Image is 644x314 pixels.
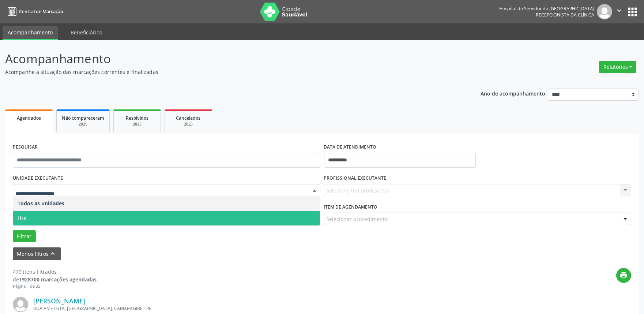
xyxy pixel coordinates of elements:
[620,271,628,279] i: print
[33,305,521,311] div: RUA AMETISTA, [GEOGRAPHIC_DATA], CAMARAGIBE - PE
[119,122,155,127] div: 2025
[499,5,594,12] div: Hospital do Servidor do [GEOGRAPHIC_DATA]
[615,7,623,15] i: 
[18,200,64,207] span: Todos as unidades
[19,8,63,15] span: Central de Marcação
[599,61,636,73] button: Relatórios
[62,115,104,121] span: Não compareceram
[616,268,631,283] button: print
[327,215,388,223] span: Selecionar procedimento
[3,26,58,40] a: Acompanhamento
[5,68,449,76] p: Acompanhe a situação das marcações correntes e finalizadas
[13,142,38,153] label: PESQUISAR
[13,268,97,276] div: 479 itens filtrados
[481,89,545,98] p: Ano de acompanhamento
[17,115,41,121] span: Agendados
[13,297,28,312] img: img
[33,297,85,305] a: [PERSON_NAME]
[19,276,97,283] strong: 1928700 marcações agendadas
[5,50,449,68] p: Acompanhamento
[536,12,594,18] span: Recepcionista da clínica
[13,230,36,243] button: Filtrar
[62,122,104,127] div: 2025
[13,283,97,289] div: Página 1 de 32
[324,201,378,213] label: Item de agendamento
[126,115,148,121] span: Resolvidos
[626,5,639,18] button: apps
[170,122,207,127] div: 2025
[13,276,97,283] div: de
[13,247,61,260] button: Menos filtroskeyboard_arrow_up
[49,250,57,258] i: keyboard_arrow_up
[65,26,107,39] a: Beneficiários
[176,115,201,121] span: Cancelados
[324,142,377,153] label: DATA DE ATENDIMENTO
[5,5,63,18] a: Central de Marcação
[324,173,387,184] label: PROFISSIONAL EXECUTANTE
[597,4,612,19] img: img
[13,173,63,184] label: UNIDADE EXECUTANTE
[18,214,27,221] span: Hse
[612,4,626,19] button: 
